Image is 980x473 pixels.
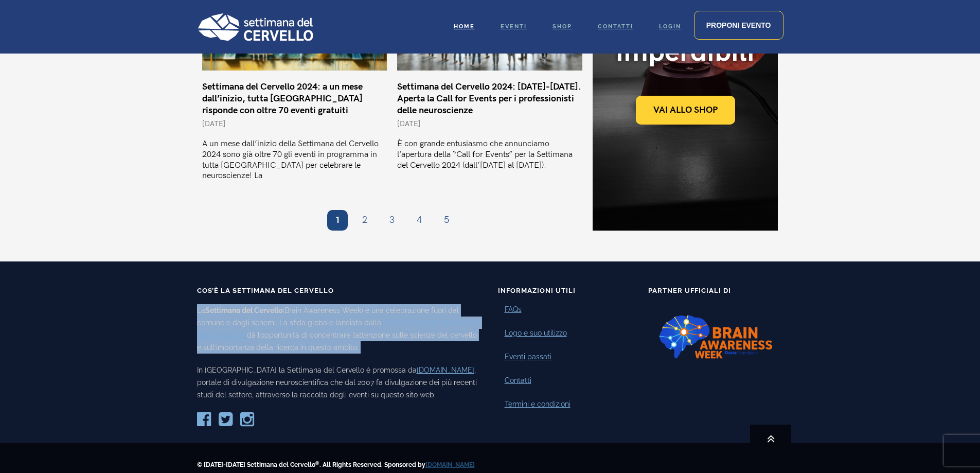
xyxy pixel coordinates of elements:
a: Eventi passati [505,352,551,362]
a: Logo e suo utilizzo [505,328,567,339]
span: Partner Ufficiali di [648,287,731,294]
span: 1 [327,210,348,231]
p: In [GEOGRAPHIC_DATA] la Settimana del Cervello è promossa da , portale di divulgazione neuroscien... [197,364,483,401]
span: Eventi [501,23,527,30]
a: 2 [354,210,375,231]
a: 5 [436,210,457,231]
span: Contatti [598,23,633,30]
sup: ® [315,461,319,466]
span: Cos’è la Settimana del Cervello [197,287,334,294]
a: Proponi evento [694,11,783,40]
img: Logo [197,13,313,41]
span: Shop [553,23,572,30]
span: Proponi evento [706,21,771,29]
a: Settimana del Cervello 2024: a un mese dall’inizio, tutta [GEOGRAPHIC_DATA] risponde con oltre 70... [202,81,363,116]
b: Settimana del Cervello [205,306,282,314]
a: Contatti [505,375,531,386]
a: [DOMAIN_NAME] [425,461,475,468]
span: [DATE] [202,119,226,128]
span: Login [659,23,681,30]
p: La (Brain Awareness Week) è una celebrazione fuori dal comune e dagli schemi. La sfida globale la... [197,304,483,354]
a: FAQs [505,304,522,315]
span: [DATE] [397,119,421,128]
p: A un mese dall’inizio della Settimana del Cervello 2024 sono già oltre 70 gli eventi in programma... [202,139,387,182]
a: Settimana del Cervello 2024: [DATE]-[DATE]. Aperta la Call for Events per i professionisti delle ... [397,81,581,116]
img: Logo-BAW-nuovo.png [648,304,783,370]
a: Vai allo shop [636,96,735,125]
a: Termini e condizioni [505,399,571,410]
span: Informazioni Utili [498,287,576,294]
a: [DOMAIN_NAME] [417,366,474,374]
nav: Paginazione [202,210,583,231]
a: 4 [409,210,430,231]
span: Home [454,23,475,30]
a: 3 [382,210,402,231]
p: È con grande entusiasmo che annunciamo l’apertura della “Call for Events” per la Settimana del Ce... [397,139,582,171]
